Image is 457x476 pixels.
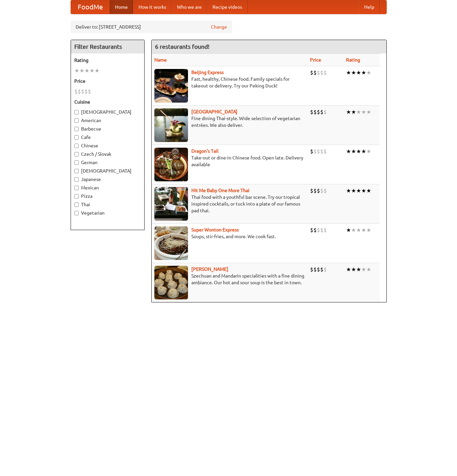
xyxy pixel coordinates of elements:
img: shandong.jpg [154,266,188,299]
a: Super Wonton Express [191,227,239,232]
li: ★ [361,226,366,234]
li: ★ [361,187,366,194]
h5: Price [74,78,141,84]
li: ★ [366,226,371,234]
label: Barbecue [74,125,141,132]
li: ★ [366,69,371,76]
li: $ [317,226,320,234]
li: ★ [366,148,371,155]
input: Cafe [74,135,79,140]
li: $ [317,266,320,273]
label: Chinese [74,142,141,149]
a: Hit Me Baby One More Thai [191,188,250,193]
li: $ [320,148,323,155]
li: ★ [361,266,366,273]
li: $ [310,187,313,194]
a: How it works [133,0,172,14]
li: ★ [94,67,100,74]
li: ★ [351,266,356,273]
li: ★ [351,108,356,116]
li: $ [88,88,91,95]
li: ★ [366,187,371,194]
li: $ [317,108,320,116]
label: American [74,117,141,124]
li: ★ [356,266,361,273]
li: $ [320,187,323,194]
li: $ [313,108,317,116]
li: ★ [356,148,361,155]
a: FoodMe [71,0,110,14]
input: Japanese [74,177,79,182]
a: Dragon's Tail [191,148,219,154]
a: Price [310,57,321,63]
p: Szechuan and Mandarin specialities with a fine dining ambiance. Our hot and sour soup is the best... [154,272,305,286]
li: ★ [361,69,366,76]
a: Beijing Express [191,70,224,75]
li: $ [323,148,327,155]
a: Help [359,0,380,14]
input: [DEMOGRAPHIC_DATA] [74,110,79,114]
li: ★ [356,226,361,234]
a: Name [154,57,167,63]
label: Thai [74,201,141,208]
li: $ [323,69,327,76]
li: $ [74,88,78,95]
li: ★ [346,266,351,273]
input: Pizza [74,194,79,198]
a: Home [110,0,133,14]
li: ★ [346,226,351,234]
label: [DEMOGRAPHIC_DATA] [74,168,141,174]
li: $ [78,88,81,95]
li: $ [310,226,313,234]
li: $ [323,108,327,116]
li: ★ [356,187,361,194]
input: Vegetarian [74,211,79,215]
p: Thai food with a youthful bar scene. Try our tropical inspired cocktails, or tuck into a plate of... [154,194,305,214]
li: $ [320,266,323,273]
label: Mexican [74,184,141,191]
li: $ [310,108,313,116]
li: $ [310,69,313,76]
label: [DEMOGRAPHIC_DATA] [74,109,141,115]
input: Czech / Slovak [74,152,79,156]
input: German [74,160,79,165]
h5: Rating [74,57,141,64]
li: ★ [351,187,356,194]
li: ★ [366,266,371,273]
a: [GEOGRAPHIC_DATA] [191,109,237,114]
li: ★ [361,108,366,116]
li: $ [323,266,327,273]
li: ★ [74,67,79,74]
li: $ [317,69,320,76]
li: $ [310,148,313,155]
img: babythai.jpg [154,187,188,221]
a: Rating [346,57,360,63]
input: Thai [74,203,79,207]
img: beijing.jpg [154,69,188,103]
label: Cafe [74,134,141,141]
img: satay.jpg [154,108,188,142]
div: Deliver to: [STREET_ADDRESS] [71,21,232,33]
a: [PERSON_NAME] [191,266,228,272]
label: Czech / Slovak [74,151,141,157]
li: $ [323,226,327,234]
li: ★ [79,67,84,74]
li: ★ [366,108,371,116]
li: ★ [356,108,361,116]
li: $ [81,88,84,95]
ng-pluralize: 6 restaurants found! [155,43,210,50]
li: ★ [361,148,366,155]
h4: Filter Restaurants [71,40,144,53]
li: ★ [346,108,351,116]
li: $ [310,266,313,273]
h5: Cuisine [74,99,141,105]
li: ★ [351,148,356,155]
li: ★ [89,67,94,74]
a: Recipe videos [207,0,247,14]
a: Change [211,24,227,30]
li: $ [317,187,320,194]
li: $ [320,108,323,116]
li: $ [313,69,317,76]
li: ★ [84,67,89,74]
